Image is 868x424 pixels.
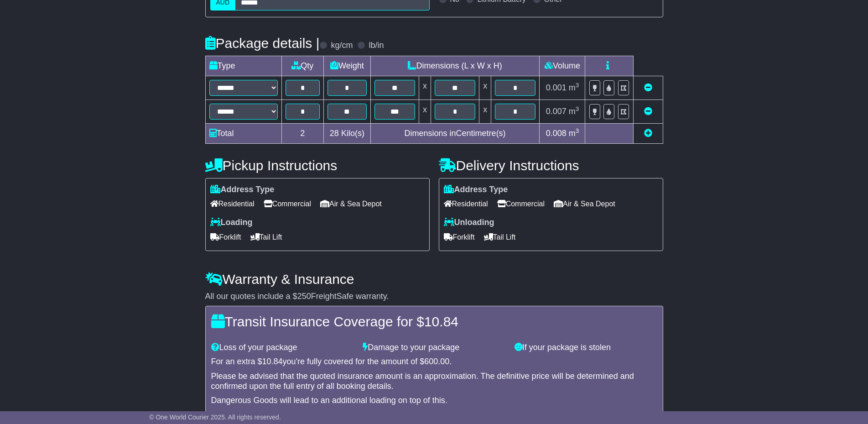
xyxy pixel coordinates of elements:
span: Tail Lift [250,230,282,244]
span: Commercial [497,197,545,211]
td: Total [205,123,281,143]
span: 600.00 [424,357,449,366]
a: Remove this item [644,83,652,92]
td: 2 [281,123,324,143]
td: Type [205,56,281,76]
td: Kilo(s) [324,123,371,143]
span: 10.84 [424,314,458,329]
span: m [569,107,579,116]
td: Weight [324,56,371,76]
td: x [479,76,491,99]
span: Air & Sea Depot [554,197,615,211]
span: m [569,83,579,92]
span: Forklift [210,230,241,244]
label: Unloading [444,218,494,228]
a: Add new item [644,129,652,138]
label: kg/cm [331,41,353,51]
span: Commercial [264,197,311,211]
sup: 3 [576,105,579,112]
td: Volume [540,56,585,76]
span: 10.84 [262,357,283,366]
h4: Transit Insurance Coverage for $ [211,314,657,329]
sup: 3 [576,127,579,134]
h4: Delivery Instructions [439,158,663,173]
td: Dimensions (L x W x H) [370,56,540,76]
h4: Package details | [205,36,320,51]
span: Residential [444,197,488,211]
td: Dimensions in Centimetre(s) [370,123,540,143]
div: Loss of your package [207,343,359,353]
sup: 3 [576,82,579,89]
label: Address Type [444,185,508,195]
span: 0.001 [546,83,567,92]
span: Forklift [444,230,475,244]
label: lb/in [369,41,384,51]
div: All our quotes include a $ FreightSafe warranty. [205,292,663,302]
label: Loading [210,218,253,228]
td: x [419,99,431,123]
div: Dangerous Goods will lead to an additional loading on top of this. [211,396,657,406]
td: Qty [281,56,324,76]
span: 250 [297,292,311,301]
span: 0.008 [546,129,567,138]
span: © One World Courier 2025. All rights reserved. [149,414,281,421]
h4: Warranty & Insurance [205,272,663,287]
a: Remove this item [644,107,652,116]
span: Air & Sea Depot [320,197,382,211]
div: Please be advised that the quoted insurance amount is an approximation. The definitive price will... [211,372,657,391]
div: If your package is stolen [510,343,662,353]
td: x [419,76,431,99]
label: Address Type [210,185,275,195]
div: For an extra $ you're fully covered for the amount of $ . [211,357,657,367]
span: 0.007 [546,107,567,116]
div: Damage to your package [358,343,510,353]
h4: Pickup Instructions [205,158,430,173]
span: Residential [210,197,255,211]
span: m [569,129,579,138]
td: x [479,99,491,123]
span: Tail Lift [484,230,516,244]
span: 28 [330,129,339,138]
